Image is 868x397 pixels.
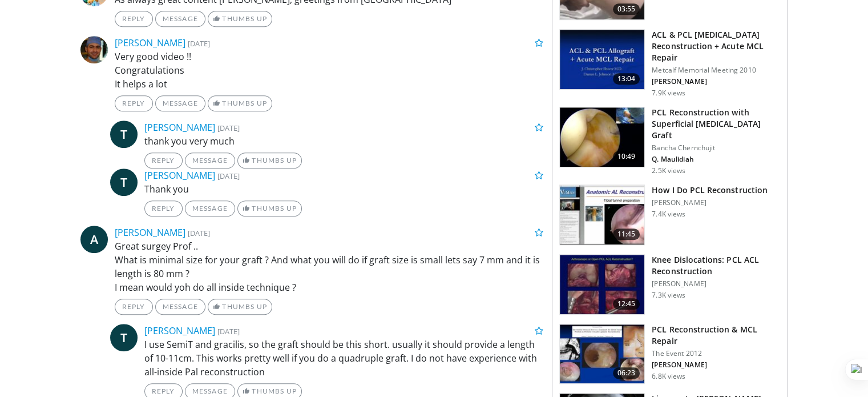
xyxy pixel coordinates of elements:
[217,326,240,336] small: [DATE]
[559,254,780,315] a: 12:45 Knee Dislocations: PCL ACL Reconstruction [PERSON_NAME] 7.3K views
[652,254,780,277] h3: Knee Dislocations: PCL ACL Reconstruction
[115,299,153,315] a: Reply
[652,210,685,219] p: 7.4K views
[217,123,240,133] small: [DATE]
[208,95,272,111] a: Thumbs Up
[559,107,780,175] a: 10:49 PCL Reconstruction with Superficial [MEDICAL_DATA] Graft Bancha Chernchujit Q. Maulidiah 2....
[613,151,640,162] span: 10:49
[115,95,153,111] a: Reply
[155,11,205,27] a: Message
[560,324,644,384] img: Vx8lr-LI9TPdNKgn4xMDoxOmtxOwKG7D_2.150x105_q85_crop-smart_upscale.jpg
[613,367,640,379] span: 06:23
[144,134,544,148] p: thank you very much
[115,239,544,294] p: Great surgey Prof .. What is minimal size for your graft ? And what you will do if graft size is ...
[652,143,780,153] p: Bancha Chernchujit
[144,169,215,182] a: [PERSON_NAME]
[652,372,685,381] p: 6.8K views
[652,155,780,164] p: Q. Maulidiah
[560,107,644,167] img: 353499c7-ed4d-4213-a63d-538ea527b798.150x105_q85_crop-smart_upscale.jpg
[217,171,240,181] small: [DATE]
[652,324,780,347] h3: PCL Reconstruction & MCL Repair
[652,279,780,288] p: [PERSON_NAME]
[652,66,780,75] p: Metcalf Memorial Meeting 2010
[185,200,235,216] a: Message
[613,3,640,15] span: 03:55
[110,121,138,148] a: T
[144,200,183,216] a: Reply
[613,298,640,310] span: 12:45
[144,153,183,169] a: Reply
[560,185,644,244] img: 9nZFQMepuQiumqNn4xMDoxOjByO_JhYE.150x105_q85_crop-smart_upscale.jpg
[144,324,215,337] a: [PERSON_NAME]
[560,255,644,314] img: fan2_3.png.150x105_q85_crop-smart_upscale.jpg
[144,182,544,196] p: Thank you
[237,153,302,169] a: Thumbs Up
[559,29,780,98] a: 13:04 ACL & PCL [MEDICAL_DATA] Reconstruction + Acute MCL Repair Metcalf Memorial Meeting 2010 [P...
[144,338,544,379] p: I use SemiT and gracilis, so the graft should be this short. usually it should provide a length o...
[559,185,780,245] a: 11:45 How I Do PCL Reconstruction [PERSON_NAME] 7.4K views
[560,30,644,89] img: Picture_1_15_3.png.150x105_q85_crop-smart_upscale.jpg
[652,349,780,358] p: The Event 2012
[144,121,215,134] a: [PERSON_NAME]
[652,291,685,300] p: 7.3K views
[652,89,685,98] p: 7.9K views
[208,299,272,315] a: Thumbs Up
[237,200,302,216] a: Thumbs Up
[110,324,138,351] a: T
[115,37,185,49] a: [PERSON_NAME]
[652,77,780,86] p: [PERSON_NAME]
[652,107,780,141] h3: PCL Reconstruction with Superficial [MEDICAL_DATA] Graft
[115,50,544,91] p: Very good video !! Congratulations It helps a lot
[559,324,780,384] a: 06:23 PCL Reconstruction & MCL Repair The Event 2012 [PERSON_NAME] 6.8K views
[155,299,205,315] a: Message
[110,169,138,196] a: T
[652,166,685,175] p: 2.5K views
[155,95,205,111] a: Message
[652,360,780,370] p: [PERSON_NAME]
[115,226,185,239] a: [PERSON_NAME]
[652,185,768,196] h3: How I Do PCL Reconstruction
[80,36,108,63] img: Avatar
[115,11,153,27] a: Reply
[652,29,780,63] h3: ACL & PCL [MEDICAL_DATA] Reconstruction + Acute MCL Repair
[613,73,640,85] span: 13:04
[188,38,210,49] small: [DATE]
[185,153,235,169] a: Message
[652,198,768,207] p: [PERSON_NAME]
[188,228,210,238] small: [DATE]
[208,11,272,27] a: Thumbs Up
[80,226,108,253] a: A
[613,228,640,240] span: 11:45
